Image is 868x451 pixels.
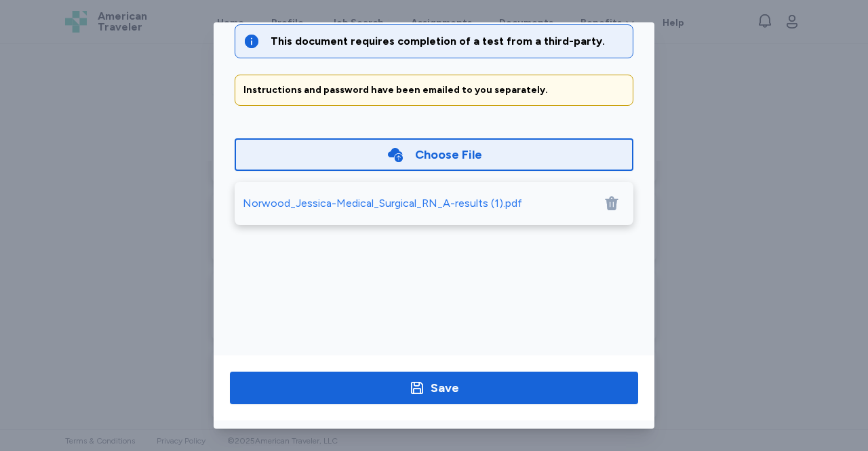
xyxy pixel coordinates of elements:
div: Save [431,378,459,397]
div: Instructions and password have been emailed to you separately. [243,83,625,97]
button: Save [230,372,638,404]
div: Norwood_Jessica-Medical_Surgical_RN_A-results (1).pdf [243,195,522,212]
div: Choose File [415,145,482,164]
div: This document requires completion of a test from a third-party. [271,33,625,50]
